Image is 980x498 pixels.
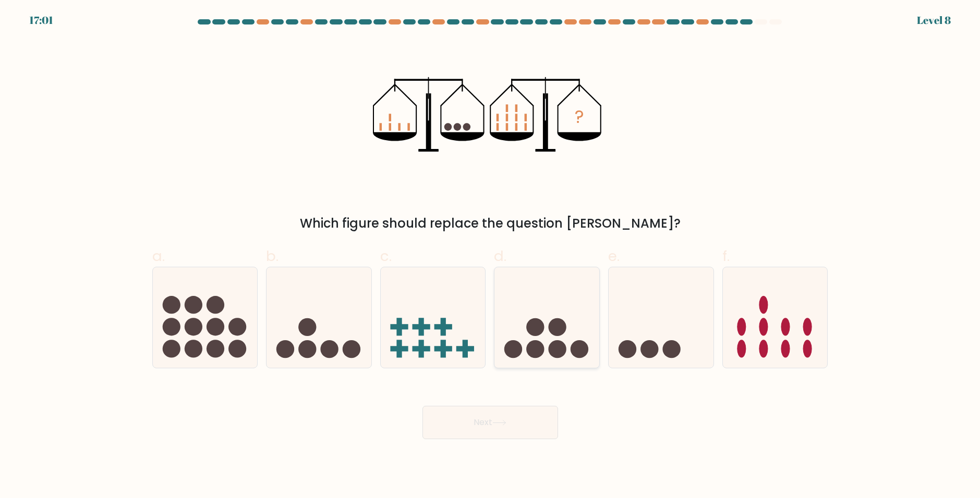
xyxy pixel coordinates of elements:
div: 17:01 [29,13,53,28]
tspan: ? [575,105,584,129]
span: a. [152,246,165,266]
span: e. [608,246,620,266]
span: f. [722,246,730,266]
div: Which figure should replace the question [PERSON_NAME]? [159,214,822,233]
span: b. [266,246,279,266]
span: c. [380,246,392,266]
button: Next [422,406,558,439]
span: d. [494,246,506,266]
div: Level 8 [917,13,951,28]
